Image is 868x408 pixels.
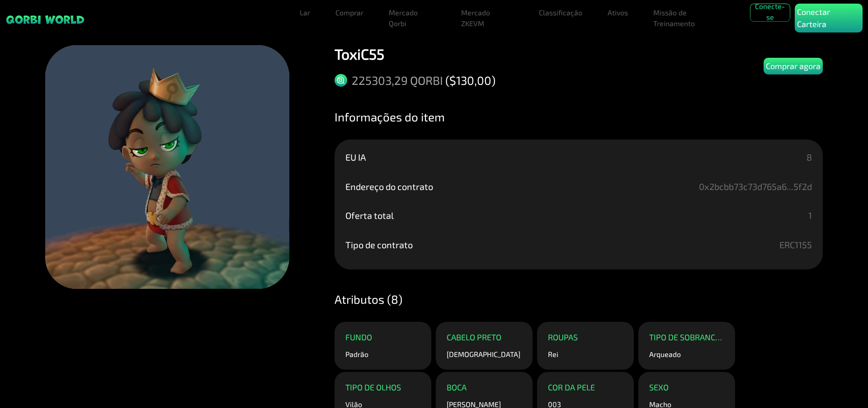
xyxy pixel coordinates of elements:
[491,73,495,87] font: )
[653,8,695,28] font: Missão de Treinamento
[385,4,439,32] a: Mercado Qorbi
[699,181,812,192] font: 0x2bcbb73c73d765a6...5f2d
[649,350,681,358] font: Arqueado
[296,4,314,22] a: Lar
[345,181,433,192] font: Endereço do contrato
[352,73,408,87] font: 225303,29
[539,8,582,17] font: Classificação
[808,210,812,221] font: 1
[345,332,372,342] font: FUNDO
[604,4,632,22] a: Ativos
[345,239,413,250] font: Tipo de contrato
[766,61,821,71] font: Comprar agora
[5,14,85,25] img: logotipo de marca pegajoso
[750,4,790,22] button: Conecte-se
[608,8,628,17] font: Ativos
[345,350,368,358] font: Padrão
[391,292,398,306] font: 8
[461,8,490,28] font: Mercado ZKEVM
[345,382,401,392] font: TIPO DE OLHOS
[410,73,443,87] font: QORBI
[335,8,363,17] font: Comprar
[649,382,669,392] font: SEXO
[548,382,595,392] font: COR DA PELE
[548,350,558,358] font: Rei
[335,45,384,62] font: ToxiC55
[649,332,739,342] font: TIPO DE SOBRANCELHAS
[807,152,812,162] font: 8
[345,152,366,162] font: EU IA
[755,2,785,21] font: Conecte-se
[535,4,586,22] a: Classificação
[447,382,467,392] font: BOCA
[300,8,310,17] font: Lar
[797,7,830,29] font: Conectar Carteira
[779,239,812,250] font: ERC1155
[548,332,578,342] font: ROUPAS
[456,73,491,87] font: 130,00
[445,73,456,87] font: ($
[332,4,367,22] a: Comprar
[458,4,517,32] a: Mercado ZKEVM
[650,4,732,32] a: Missão de Treinamento
[398,292,402,306] font: )
[447,350,520,358] font: [DEMOGRAPHIC_DATA]
[447,332,501,342] font: CABELO PRETO
[345,210,394,221] font: Oferta total
[335,110,445,124] font: Informações do item
[389,8,418,28] font: Mercado Qorbi
[45,45,289,289] img: NFT
[335,292,391,306] font: Atributos (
